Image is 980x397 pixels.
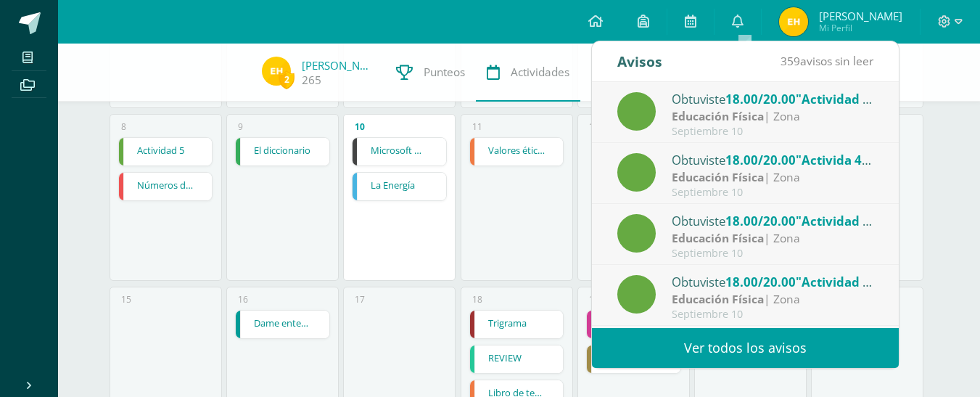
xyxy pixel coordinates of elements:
[672,126,873,138] div: Septiembre 10
[617,41,662,81] div: Avisos
[592,328,899,368] a: Ver todos los avisos
[236,138,329,165] a: El diccionario
[279,70,295,89] span: 2
[119,138,213,165] a: Actividad 5
[302,73,321,88] a: 265
[586,310,681,339] div: Bellas artes DANZA | Tarea
[796,274,876,290] span: "Actividad 3"
[796,91,876,107] span: "Actividad 5"
[672,169,764,185] strong: Educación Física
[472,120,482,133] div: 11
[472,293,482,306] div: 18
[672,247,873,260] div: Septiembre 10
[672,169,873,186] div: | Zona
[672,150,873,169] div: Obtuviste en
[672,291,873,308] div: | Zona
[672,230,764,246] strong: Educación Física
[235,137,330,166] div: El diccionario | Tarea
[302,58,374,73] a: [PERSON_NAME]
[121,293,131,306] div: 15
[725,91,796,107] span: 18.00/20.00
[470,138,564,165] a: Valores éticos
[385,44,476,102] a: Punteos
[469,310,564,339] div: Trigrama | Tarea
[118,137,213,166] div: Actividad 5 | Tarea
[672,308,873,321] div: Septiembre 10
[355,293,365,306] div: 17
[672,272,873,291] div: Obtuviste en
[672,211,873,230] div: Obtuviste en
[352,137,447,166] div: Microsoft Word menú Colocación de márgenes | Tarea
[589,293,599,306] div: 19
[355,120,365,133] div: 10
[353,173,446,200] a: La Energía
[672,291,764,307] strong: Educación Física
[586,345,681,374] div: hoja de trabajo 3 | Tarea
[238,293,248,306] div: 16
[796,213,876,229] span: "Actividad 1"
[424,65,465,80] span: Punteos
[672,187,873,199] div: Septiembre 10
[469,345,564,374] div: REVIEW | Tarea
[262,57,291,86] img: c133d6713a919d39691093d8d7729d45.png
[672,108,764,124] strong: Educación Física
[781,53,873,69] span: avisos sin leer
[121,120,126,133] div: 8
[236,311,329,338] a: Dame entendimiento y guardare tu palabra
[725,213,796,229] span: 18.00/20.00
[470,311,564,338] a: Trigrama
[589,120,599,133] div: 12
[511,65,569,80] span: Actividades
[725,274,796,290] span: 18.00/20.00
[353,138,446,165] a: Microsoft Word menú Colocación de márgenes
[672,89,873,108] div: Obtuviste en
[779,7,808,36] img: c133d6713a919d39691093d8d7729d45.png
[672,108,873,125] div: | Zona
[672,230,873,247] div: | Zona
[819,9,902,23] span: [PERSON_NAME]
[235,310,330,339] div: Dame entendimiento y guardare tu palabra | Tarea
[352,172,447,201] div: La Energía | Tarea
[476,44,580,102] a: Actividades
[725,152,796,168] span: 18.00/20.00
[580,44,685,102] a: Trayectoria
[819,22,902,34] span: Mi Perfil
[238,120,243,133] div: 9
[119,173,213,200] a: Números decimales
[469,137,564,166] div: Valores éticos | Tarea
[470,345,564,373] a: REVIEW
[781,53,800,69] span: 359
[118,172,213,201] div: Números decimales | Tarea
[796,152,871,168] span: "Activida 4"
